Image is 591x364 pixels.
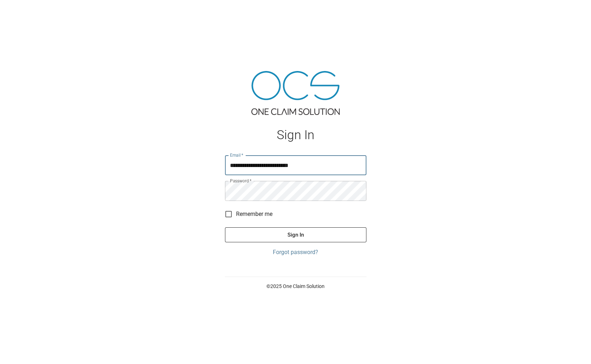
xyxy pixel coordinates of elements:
span: Remember me [236,210,272,218]
p: © 2025 One Claim Solution [225,283,366,290]
img: ocs-logo-tra.png [251,71,340,115]
button: Sign In [225,227,366,242]
label: Email [230,152,244,158]
img: ocs-logo-white-transparent.png [9,4,37,19]
h1: Sign In [225,128,366,142]
a: Forgot password? [225,248,366,257]
label: Password [230,178,251,184]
